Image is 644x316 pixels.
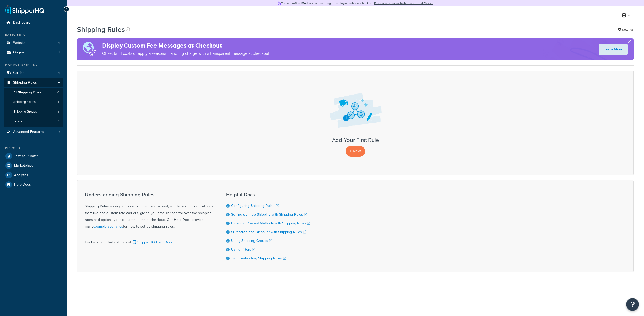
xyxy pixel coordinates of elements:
div: Resources [4,146,63,150]
p: Offset tariff costs or apply a seasonal handling charge with a transparent message at checkout. [102,50,270,57]
a: Shipping Zones 4 [4,97,63,107]
a: Settings [618,26,634,33]
li: Carriers [4,68,63,78]
a: Dashboard [4,18,63,28]
a: Shipping Rules [4,78,63,87]
button: Open Resource Center [626,298,639,311]
span: Analytics [14,173,28,177]
span: 1 [58,71,60,75]
h3: Helpful Docs [226,192,310,197]
span: 4 [57,110,59,114]
li: Shipping Groups [4,107,63,116]
a: Filters 1 [4,117,63,126]
span: Carriers [13,71,26,75]
li: Advanced Features [4,127,63,137]
span: Shipping Groups [13,110,37,114]
a: Advanced Features 0 [4,127,63,137]
span: Shipping Zones [13,100,36,104]
div: Manage Shipping [4,62,63,67]
div: Shipping Rules allow you to set, surcharge, discount, and hide shipping methods from live and cus... [85,192,213,230]
span: 4 [57,100,59,104]
span: Filters [13,119,22,124]
span: All Shipping Rules [13,90,41,95]
span: 1 [58,50,60,55]
span: Help Docs [14,183,31,187]
span: Websites [13,41,27,45]
a: All Shipping Rules 0 [4,88,63,97]
p: + New [346,146,365,156]
a: Learn More [599,44,628,55]
a: Using Shipping Groups [231,238,272,243]
span: Advanced Features [13,130,44,134]
h1: Shipping Rules [77,24,125,34]
a: Hide and Prevent Methods with Shipping Rules [231,221,310,226]
a: Configuring Shipping Rules [231,203,279,209]
span: Test Your Rates [14,154,39,158]
a: Using Filters [231,247,255,252]
a: Test Your Rates [4,151,63,161]
li: Shipping Zones [4,97,63,107]
div: Basic Setup [4,33,63,37]
li: Websites [4,38,63,48]
a: Help Docs [4,180,63,189]
li: Origins [4,48,63,57]
span: Marketplace [14,164,33,168]
img: duties-banner-06bc72dcb5fe05cb3f9472aba00be2ae8eb53ab6f0d8bb03d382ba314ac3c341.png [77,38,102,60]
span: 0 [58,130,60,134]
strong: Test Mode [295,1,309,5]
span: Origins [13,50,25,55]
a: Surcharge and Discount with Shipping Rules [231,229,306,235]
a: Re-enable your website to exit Test Mode. [374,1,433,5]
a: ShipperHQ Help Docs [132,240,173,245]
a: Setting up Free Shipping with Shipping Rules [231,212,307,217]
a: Websites 1 [4,38,63,48]
a: example scenarios [93,224,123,229]
h3: Add Your First Rule [82,137,628,143]
span: 0 [57,90,59,95]
a: ShipperHQ Home [5,4,44,14]
li: Shipping Rules [4,78,63,127]
span: 1 [58,119,59,124]
h4: Display Custom Fee Messages at Checkout [102,41,270,50]
span: 1 [58,41,60,45]
span: Shipping Rules [13,80,37,85]
a: Analytics [4,170,63,180]
a: Origins 1 [4,48,63,57]
h3: Understanding Shipping Rules [85,192,213,197]
span: Dashboard [13,21,31,25]
a: Marketplace [4,161,63,170]
a: Shipping Groups 4 [4,107,63,116]
a: Troubleshooting Shipping Rules [231,256,286,261]
li: Filters [4,117,63,126]
li: All Shipping Rules [4,88,63,97]
div: Find all of our helpful docs at: [85,235,213,246]
a: Carriers 1 [4,68,63,78]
